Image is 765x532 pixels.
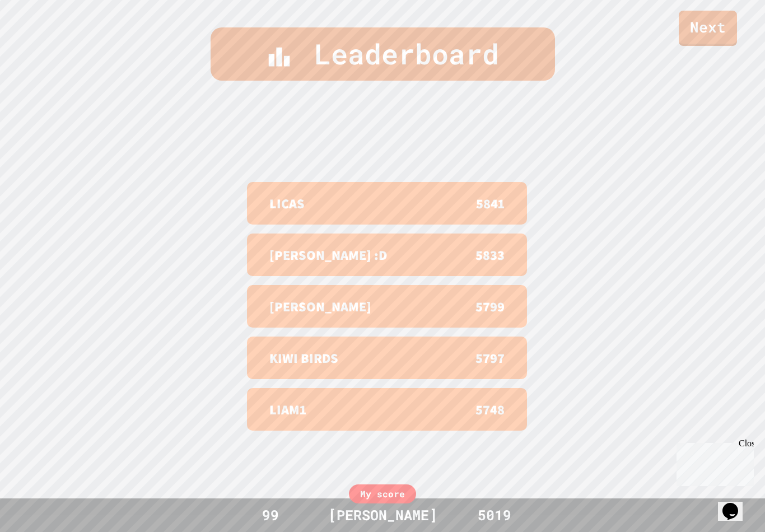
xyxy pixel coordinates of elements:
p: KIWI BIRDS [269,348,338,368]
p: 5833 [475,245,505,265]
div: My score [349,484,416,503]
div: 99 [228,505,312,526]
p: [PERSON_NAME] :D [269,245,387,265]
iframe: chat widget [718,487,754,521]
div: Chat with us now!Close [4,4,77,71]
p: 5748 [475,399,505,419]
p: 5797 [475,348,505,368]
div: [PERSON_NAME] [317,505,449,526]
p: LIAM1 [269,399,306,419]
div: 5019 [453,505,537,526]
div: Leaderboard [211,27,555,81]
p: [PERSON_NAME] [269,296,371,316]
p: 5841 [476,193,505,213]
iframe: chat widget [672,438,754,486]
p: 5799 [475,296,505,316]
p: LICAS [269,193,305,213]
a: Next [679,11,737,46]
